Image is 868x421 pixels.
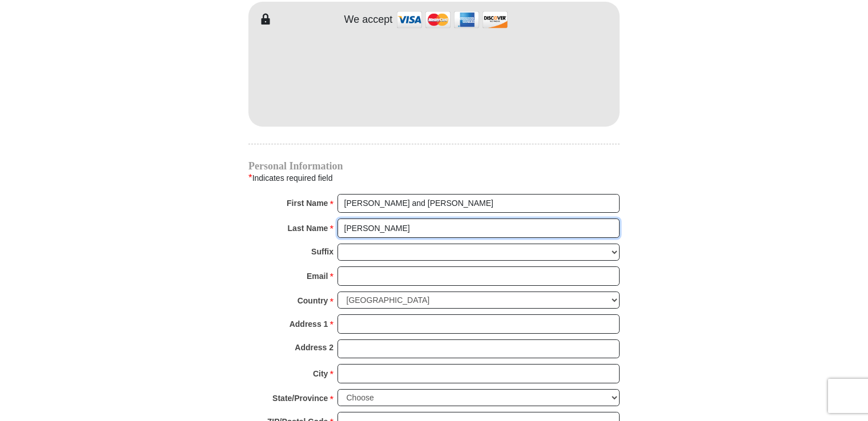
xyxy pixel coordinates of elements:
h4: Personal Information [248,161,620,171]
img: credit cards accepted [395,7,509,32]
strong: First Name [287,195,328,211]
strong: Address 1 [290,316,328,332]
strong: Email [307,268,328,284]
strong: State/Province [272,390,328,406]
h4: We accept [344,14,393,26]
strong: Suffix [311,244,333,260]
strong: Last Name [288,220,328,236]
div: Indicates required field [248,171,620,185]
strong: Address 2 [295,339,333,355]
strong: Country [298,293,328,309]
strong: City [313,366,328,382]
